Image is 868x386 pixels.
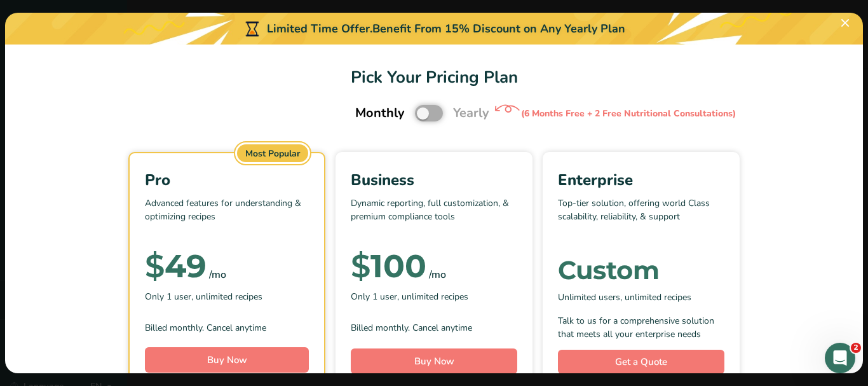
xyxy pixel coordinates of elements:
a: Get a Quote [558,350,724,375]
div: /mo [429,267,446,282]
span: Only 1 user, unlimited recipes [145,290,262,303]
span: Buy Now [414,355,454,368]
div: Benefit From 15% Discount on Any Yearly Plan [372,20,625,38]
div: Billed monthly. Cancel anytime [145,321,309,334]
h1: Pick Your Pricing Plan [20,65,848,90]
span: Yearly [453,104,489,123]
div: Business [351,169,517,191]
p: Dynamic reporting, full customization, & premium compliance tools [351,196,517,235]
div: Pro [145,169,309,191]
button: Buy Now [351,348,517,374]
div: (6 Months Free + 2 Free Nutritional Consultations) [521,107,736,120]
span: $ [145,247,165,286]
div: Limited Time Offer. [5,13,863,45]
span: Get a Quote [615,355,667,369]
div: /mo [209,267,226,282]
span: Buy Now [207,354,247,366]
span: Only 1 user, unlimited recipes [351,290,468,303]
p: Advanced features for understanding & optimizing recipes [145,196,309,235]
button: Buy Now [145,347,309,373]
div: Billed monthly. Cancel anytime [351,321,517,334]
span: Unlimited users, unlimited recipes [558,291,691,304]
iframe: Intercom live chat [825,343,855,373]
div: Talk to us for a comprehensive solution that meets all your enterprise needs [558,314,724,341]
p: Top-tier solution, offering world Class scalability, reliability, & support [558,196,724,235]
div: Custom [558,258,724,283]
div: Most Popular [237,144,308,162]
div: Enterprise [558,169,724,191]
div: 100 [351,254,426,279]
div: 49 [145,254,207,279]
span: 2 [851,343,861,353]
span: Monthly [355,104,405,123]
span: $ [351,247,370,286]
